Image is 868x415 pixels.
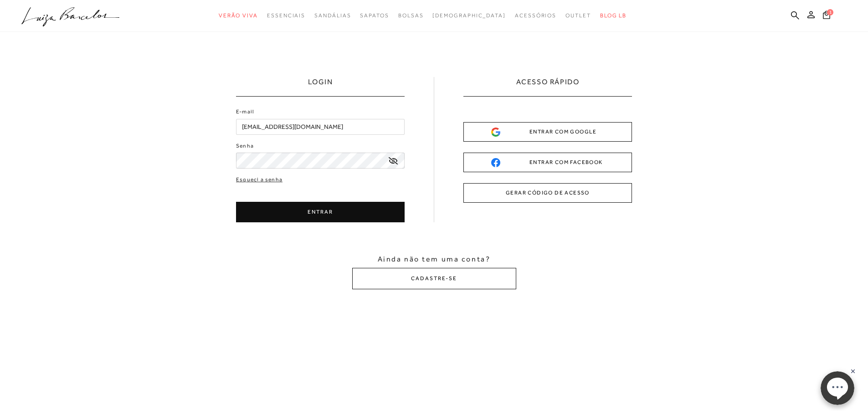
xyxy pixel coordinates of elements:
[236,119,405,135] input: E-mail
[267,7,305,24] a: noSubCategoriesText
[463,122,632,142] button: ENTRAR COM GOOGLE
[516,77,580,96] h2: ACESSO RÁPIDO
[236,202,405,222] button: ENTRAR
[600,12,627,19] span: BLOG LB
[491,158,604,167] div: ENTRAR COM FACEBOOK
[352,268,516,289] button: CADASTRE-SE
[565,12,591,19] span: Outlet
[308,77,333,96] h1: LOGIN
[236,108,254,116] label: E-mail
[236,142,254,150] label: Senha
[600,7,627,24] a: BLOG LB
[236,175,282,184] a: Esqueci a senha
[378,254,490,264] span: Ainda não tem uma conta?
[389,157,398,164] a: exibir senha
[820,10,833,22] button: 1
[463,153,632,172] button: ENTRAR COM FACEBOOK
[267,12,305,19] span: Essenciais
[360,12,389,19] span: Sapatos
[314,7,351,24] a: noSubCategoriesText
[432,7,506,24] a: noSubCategoriesText
[314,12,351,19] span: Sandálias
[398,7,424,24] a: noSubCategoriesText
[827,9,833,15] span: 1
[515,7,556,24] a: noSubCategoriesText
[219,7,258,24] a: noSubCategoriesText
[463,183,632,203] button: GERAR CÓDIGO DE ACESSO
[360,7,389,24] a: noSubCategoriesText
[219,12,258,19] span: Verão Viva
[398,12,424,19] span: Bolsas
[491,127,604,137] div: ENTRAR COM GOOGLE
[515,12,556,19] span: Acessórios
[565,7,591,24] a: noSubCategoriesText
[432,12,506,19] span: [DEMOGRAPHIC_DATA]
